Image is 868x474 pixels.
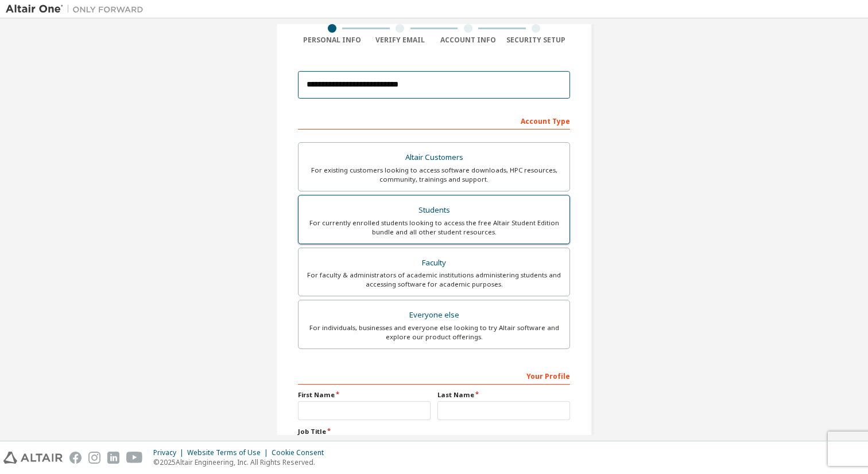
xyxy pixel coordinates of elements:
[305,307,563,323] div: Everyone else
[298,427,570,436] label: Job Title
[305,166,563,184] div: For existing customers looking to access software downloads, HPC resources, community, trainings ...
[298,111,570,130] div: Account Type
[305,323,563,342] div: For individuals, businesses and everyone else looking to try Altair software and explore our prod...
[305,218,563,237] div: For currently enrolled students looking to access the free Altair Student Edition bundle and all ...
[298,36,366,45] div: Personal Info
[3,452,63,464] img: altair_logo.svg
[272,448,331,457] div: Cookie Consent
[305,150,563,166] div: Altair Customers
[298,390,431,399] label: First Name
[107,452,119,464] img: linkedin.svg
[437,390,570,399] label: Last Name
[366,36,435,45] div: Verify Email
[305,255,563,271] div: Faculty
[88,452,100,464] img: instagram.svg
[187,448,272,457] div: Website Terms of Use
[305,271,563,289] div: For faculty & administrators of academic institutions administering students and accessing softwa...
[434,36,502,45] div: Account Info
[305,202,563,218] div: Students
[502,36,571,45] div: Security Setup
[69,452,82,464] img: facebook.svg
[126,452,143,464] img: youtube.svg
[298,366,570,385] div: Your Profile
[153,448,187,457] div: Privacy
[153,457,331,467] p: © 2025 Altair Engineering, Inc. All Rights Reserved.
[6,3,149,15] img: Altair One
